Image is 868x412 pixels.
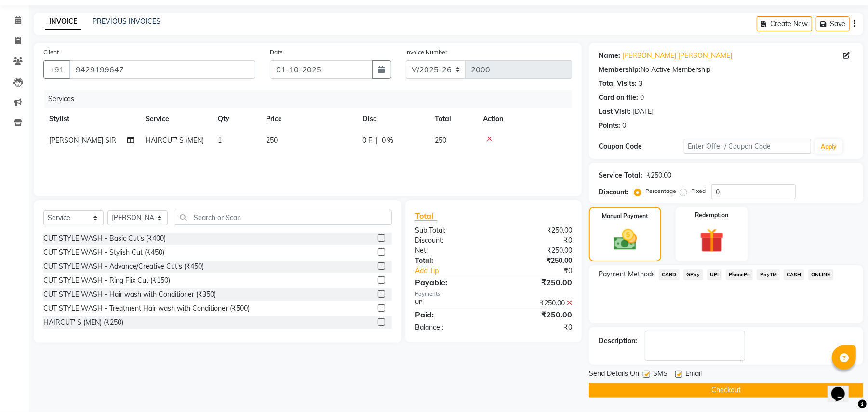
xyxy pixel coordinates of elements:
button: Apply [815,139,842,154]
div: Points: [599,121,620,131]
div: UPI [408,298,494,308]
div: Total Visits: [599,79,637,89]
input: Search by Name/Mobile/Email/Code [69,60,255,79]
div: Coupon Code [599,141,683,151]
input: Enter Offer / Coupon Code [684,139,811,154]
div: ₹250.00 [494,246,579,256]
label: Invoice Number [406,48,448,56]
th: Disc [357,108,429,130]
span: 250 [435,136,446,145]
span: Email [685,369,702,381]
div: No Active Membership [599,65,854,75]
div: Net: [408,246,494,256]
div: CUT STYLE WASH - Treatment Hair wash with Conditioner (₹500) [43,303,250,314]
div: Card on file: [599,93,638,103]
span: Send Details On [589,369,639,381]
th: Service [140,108,212,130]
span: 1 [218,136,222,145]
div: CUT STYLE WASH - Hair wash with Conditioner (₹350) [43,289,216,300]
button: Checkout [589,383,863,398]
span: CARD [659,269,680,280]
div: ₹250.00 [646,170,671,180]
span: Total [415,211,437,221]
img: _gift.svg [692,225,732,256]
div: [DATE] [633,107,654,117]
div: Membership: [599,65,641,75]
div: HAIRCUT' S (MEN) (₹250) [43,317,123,328]
div: Payable: [408,276,494,288]
div: ₹250.00 [494,276,579,288]
th: Price [260,108,357,130]
a: Add Tip [408,266,508,276]
span: 250 [266,136,278,145]
div: CUT STYLE WASH - Basic Cut's (₹400) [43,233,166,244]
div: Balance : [408,322,494,332]
span: 0 % [382,136,393,146]
span: Payment Methods [599,269,655,279]
button: +91 [43,60,70,79]
div: Name: [599,51,620,61]
div: ₹250.00 [494,309,579,320]
span: 0 F [362,136,372,146]
div: CUT STYLE WASH - Advance/Creative Cut's (₹450) [43,261,204,272]
iframe: chat widget [828,373,858,402]
div: Service Total: [599,170,642,180]
label: Redemption [695,211,728,220]
div: Paid: [408,309,494,320]
a: INVOICE [45,13,81,30]
span: SMS [653,369,668,381]
div: 3 [639,79,642,89]
a: [PERSON_NAME] [PERSON_NAME] [622,51,732,61]
th: Total [429,108,477,130]
th: Action [477,108,572,130]
img: _cash.svg [606,226,644,253]
label: Fixed [691,187,706,195]
div: Services [44,90,579,108]
span: [PERSON_NAME] SIR [49,136,116,145]
span: PayTM [757,269,780,280]
div: CUT STYLE WASH - Stylish Cut (₹450) [43,247,164,258]
label: Manual Payment [602,212,648,220]
div: 0 [640,93,644,103]
div: Last Visit: [599,107,631,117]
div: Sub Total: [408,225,494,235]
button: Save [816,16,850,31]
div: Payments [415,290,572,298]
div: ₹0 [494,235,579,246]
a: PREVIOUS INVOICES [93,17,160,26]
span: | [376,136,378,146]
span: CASH [784,269,804,280]
div: Discount: [599,187,628,197]
label: Percentage [645,187,676,195]
label: Client [43,48,59,56]
input: Search or Scan [175,210,392,225]
div: CUT STYLE WASH - Ring Flix Cut (₹150) [43,275,170,286]
div: Description: [599,336,637,346]
div: Discount: [408,235,494,246]
button: Create New [757,16,812,31]
span: UPI [707,269,722,280]
span: HAIRCUT' S (MEN) [146,136,204,145]
div: ₹0 [508,266,579,276]
div: ₹250.00 [494,298,579,308]
div: ₹0 [494,322,579,332]
span: GPay [683,269,703,280]
div: ₹250.00 [494,256,579,266]
span: PhonePe [726,269,753,280]
div: ₹250.00 [494,225,579,235]
span: ONLINE [808,269,833,280]
th: Qty [212,108,260,130]
div: Total: [408,256,494,266]
label: Date [270,48,283,56]
div: 0 [622,121,626,131]
th: Stylist [43,108,140,130]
